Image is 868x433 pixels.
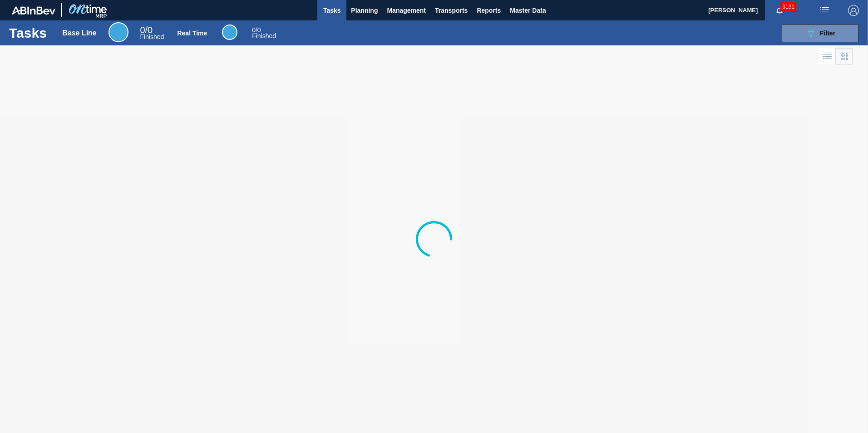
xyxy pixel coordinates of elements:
span: Planning [351,5,378,16]
div: Real Time [222,25,237,40]
div: Base Line [62,29,97,37]
span: 3131 [780,2,796,12]
span: Finished [252,32,276,39]
span: Management [387,5,426,16]
span: Transports [435,5,468,16]
span: Finished [140,33,164,40]
span: 0 [140,25,145,35]
span: / 0 [252,26,261,34]
span: Reports [477,5,501,16]
div: Real Time [177,30,207,37]
button: Filter [782,24,859,42]
span: Tasks [322,5,342,16]
div: Base Line [140,26,164,40]
span: 0 [252,26,256,34]
div: Real Time [252,27,276,39]
span: Master Data [510,5,546,16]
img: userActions [819,5,830,16]
span: / 0 [140,25,153,35]
img: Logout [848,5,859,16]
button: Notifications [765,4,794,17]
span: Filter [820,30,835,37]
h1: Tasks [9,28,49,38]
img: TNhmsLtSVTkK8tSr43FrP2fwEKptu5GPRR3wAAAABJRU5ErkJggg== [12,6,55,15]
div: Base Line [108,22,128,42]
